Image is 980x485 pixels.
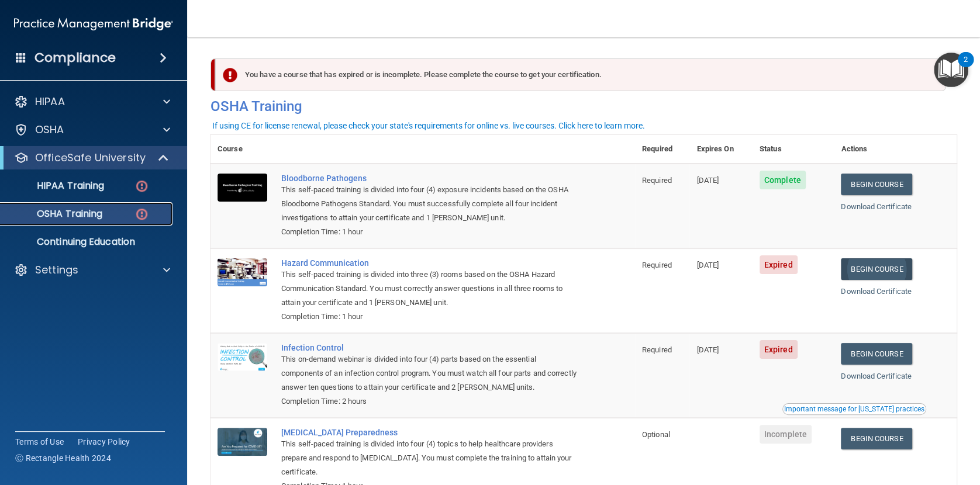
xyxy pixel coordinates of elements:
[635,135,690,164] th: Required
[281,174,577,183] a: Bloodborne Pathogens
[841,287,912,296] a: Download Certificate
[934,53,968,87] button: Open Resource Center, 2 new notifications
[841,202,912,211] a: Download Certificate
[281,225,577,239] div: Completion Time: 1 hour
[281,343,577,352] a: Infection Control
[211,135,274,164] th: Course
[281,183,577,225] div: This self-paced training is divided into four (4) exposure incidents based on the OSHA Bloodborne...
[281,268,577,310] div: This self-paced training is divided into three (3) rooms based on the OSHA Hazard Communication S...
[215,58,946,91] div: You have a course that has expired or is incomplete. Please complete the course to get your certi...
[8,208,102,220] p: OSHA Training
[783,402,966,449] iframe: Drift Widget Chat Controller
[642,345,672,354] span: Required
[223,68,237,82] img: exclamation-circle-solid-danger.72ef9ffc.png
[134,207,149,221] img: danger-circle.6113f641.png
[15,436,64,448] a: Terms of Use
[642,430,670,439] span: Optional
[696,345,719,354] span: [DATE]
[841,258,912,280] a: Begin Course
[281,258,577,268] a: Hazard Communication
[642,261,672,269] span: Required
[14,151,170,165] a: OfficeSafe University
[8,236,167,248] p: Continuing Education
[281,310,577,324] div: Completion Time: 1 hour
[211,98,957,115] h4: OSHA Training
[753,135,834,164] th: Status
[14,263,170,277] a: Settings
[696,176,719,185] span: [DATE]
[281,352,577,394] div: This on-demand webinar is divided into four (4) parts based on the essential components of an inf...
[281,394,577,408] div: Completion Time: 2 hours
[841,174,912,195] a: Begin Course
[35,123,64,137] p: OSHA
[15,452,111,464] span: Ⓒ Rectangle Health 2024
[35,151,146,165] p: OfficeSafe University
[696,261,719,269] span: [DATE]
[834,135,957,164] th: Actions
[35,95,65,109] p: HIPAA
[841,372,912,380] a: Download Certificate
[8,180,104,192] p: HIPAA Training
[760,340,798,359] span: Expired
[14,95,170,109] a: HIPAA
[760,171,806,189] span: Complete
[964,60,968,75] div: 2
[841,343,912,365] a: Begin Course
[211,120,647,131] button: If using CE for license renewal, please check your state's requirements for online vs. live cours...
[642,176,672,185] span: Required
[760,255,798,274] span: Expired
[281,428,577,437] a: [MEDICAL_DATA] Preparedness
[78,436,130,448] a: Privacy Policy
[212,122,645,130] div: If using CE for license renewal, please check your state's requirements for online vs. live cours...
[689,135,752,164] th: Expires On
[14,12,173,36] img: PMB logo
[760,425,812,444] span: Incomplete
[281,437,577,479] div: This self-paced training is divided into four (4) topics to help healthcare providers prepare and...
[14,123,170,137] a: OSHA
[134,179,149,193] img: danger-circle.6113f641.png
[35,263,78,277] p: Settings
[34,50,116,66] h4: Compliance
